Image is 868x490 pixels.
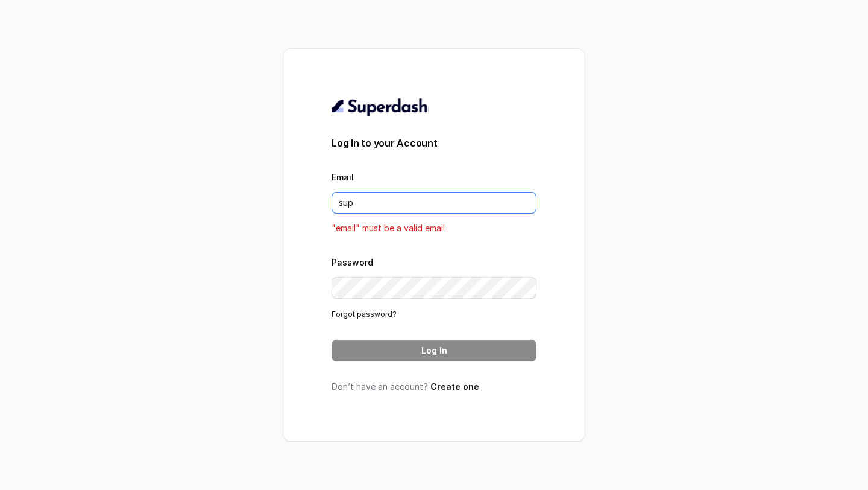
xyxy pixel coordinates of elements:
[332,192,536,214] input: youremail@example.com
[332,136,536,150] h3: Log In to your Account
[332,340,536,361] button: Log In
[332,310,397,319] a: Forgot password?
[332,257,373,267] label: Password
[332,97,429,116] img: light.svg
[332,172,354,182] label: Email
[430,381,479,392] a: Create one
[332,221,536,235] p: "email" must be a valid email
[332,381,536,393] p: Don’t have an account?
